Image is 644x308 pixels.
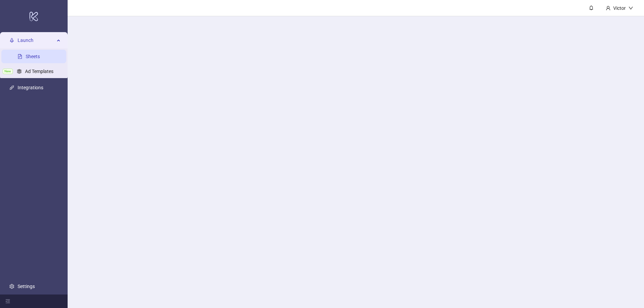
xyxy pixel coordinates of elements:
span: user [606,6,611,10]
span: bell [589,5,594,10]
span: rocket [9,38,14,43]
span: down [628,6,633,10]
a: Integrations [18,85,43,90]
span: Launch [18,33,55,47]
span: menu-fold [5,299,10,304]
a: Sheets [26,54,40,59]
a: Settings [18,284,35,289]
div: Victor [611,4,628,12]
a: Ad Templates [25,69,53,74]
